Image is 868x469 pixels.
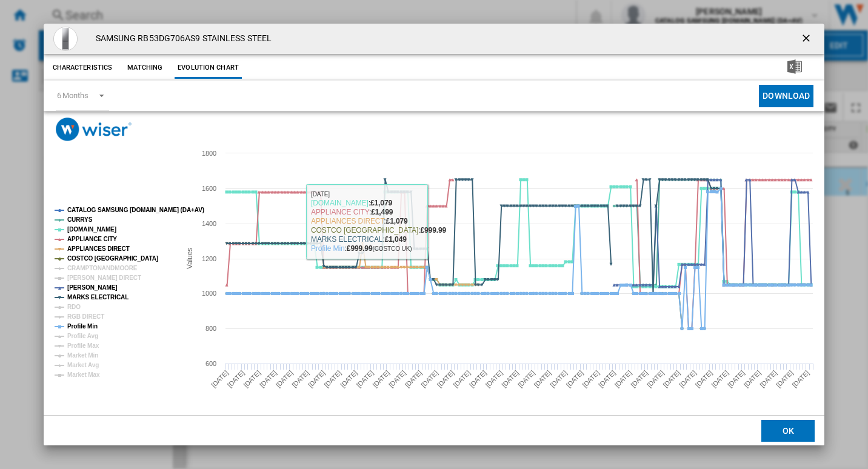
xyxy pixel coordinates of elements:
tspan: [DATE] [790,369,810,389]
button: Matching [118,57,172,79]
h4: SAMSUNG RB53DG706AS9 STAINLESS STEEL [90,33,272,45]
tspan: [DATE] [532,369,552,389]
tspan: 1000 [202,290,216,297]
tspan: [DATE] [322,369,342,389]
tspan: [DATE] [742,369,762,389]
tspan: [DATE] [564,369,584,389]
tspan: [DATE] [613,369,633,389]
tspan: [DATE] [774,369,794,389]
tspan: [DATE] [726,369,746,389]
tspan: [DATE] [419,369,439,389]
tspan: Profile Min [67,323,98,330]
tspan: [DATE] [678,369,698,389]
tspan: APPLIANCE CITY [67,236,117,242]
ng-md-icon: getI18NText('BUTTONS.CLOSE_DIALOG') [800,32,815,47]
tspan: Values [185,248,194,269]
tspan: Market Min [67,352,98,359]
tspan: [DATE] [355,369,375,389]
tspan: 600 [205,360,216,367]
tspan: [DATE] [435,369,455,389]
tspan: 1200 [202,255,216,262]
tspan: 1400 [202,220,216,227]
tspan: Profile Avg [67,333,98,339]
tspan: [DATE] [339,369,359,389]
tspan: APPLIANCES DIRECT [67,245,130,252]
tspan: [DATE] [758,369,778,389]
img: rb53dg706as9.jpg [53,27,78,51]
tspan: [DATE] [629,369,649,389]
tspan: [DATE] [549,369,569,389]
tspan: [DATE] [225,369,245,389]
tspan: [DATE] [516,369,536,389]
tspan: [DATE] [468,369,488,389]
tspan: RDO [67,304,81,310]
tspan: [DATE] [500,369,520,389]
tspan: COSTCO [GEOGRAPHIC_DATA] [67,255,158,262]
tspan: 800 [205,325,216,332]
img: excel-24x24.png [787,59,802,74]
tspan: [PERSON_NAME] [67,284,118,291]
tspan: Market Max [67,371,100,378]
tspan: [DATE] [597,369,617,389]
tspan: 1800 [202,150,216,157]
tspan: [DATE] [371,369,391,389]
tspan: [DATE] [645,369,665,389]
tspan: MARKS ELECTRICAL [67,294,129,301]
tspan: [DATE] [210,369,230,389]
tspan: [DATE] [452,369,472,389]
tspan: [PERSON_NAME] DIRECT [67,274,141,281]
button: Download [759,85,813,107]
tspan: CATALOG SAMSUNG [DOMAIN_NAME] (DA+AV) [67,207,204,213]
button: Evolution chart [175,57,242,79]
button: OK [761,420,815,442]
tspan: CURRYS [67,216,93,223]
tspan: [DATE] [581,369,601,389]
tspan: [DATE] [710,369,730,389]
tspan: CRAMPTONANDMOORE [67,265,138,271]
tspan: [DOMAIN_NAME] [67,226,116,233]
tspan: [DATE] [661,369,681,389]
tspan: [DATE] [258,369,278,389]
tspan: [DATE] [387,369,407,389]
button: getI18NText('BUTTONS.CLOSE_DIALOG') [795,27,820,51]
tspan: [DATE] [403,369,423,389]
tspan: 1600 [202,185,216,192]
tspan: [DATE] [290,369,310,389]
div: 6 Months [57,91,88,100]
tspan: [DATE] [242,369,262,389]
button: Download in Excel [768,57,821,79]
img: logo_wiser_300x94.png [56,118,132,141]
tspan: [DATE] [484,369,504,389]
tspan: [DATE] [274,369,294,389]
button: Characteristics [50,57,116,79]
tspan: Market Avg [67,362,99,368]
tspan: [DATE] [306,369,326,389]
tspan: RGB DIRECT [67,313,104,320]
md-dialog: Product popup [44,24,825,446]
tspan: Profile Max [67,342,99,349]
tspan: [DATE] [693,369,713,389]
